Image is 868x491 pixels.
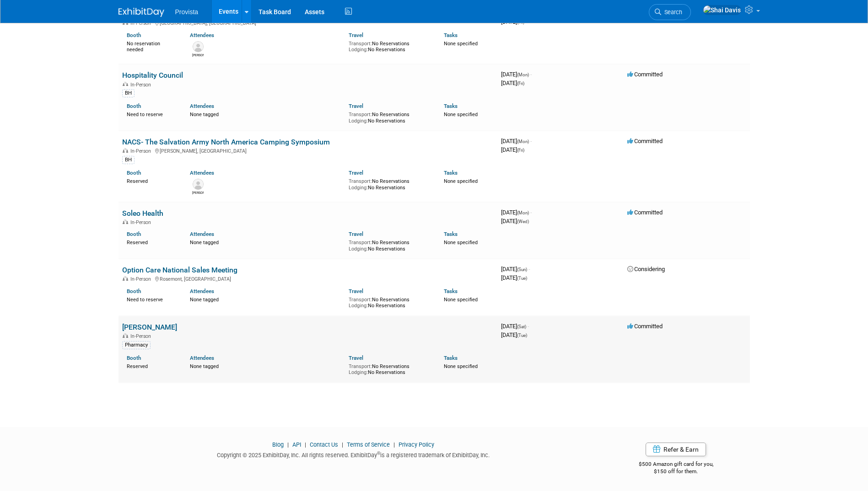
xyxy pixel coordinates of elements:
[530,138,532,144] span: -
[285,441,291,448] span: |
[646,443,706,456] a: Refer & Earn
[444,288,458,294] a: Tasks
[530,209,532,216] span: -
[602,454,750,475] div: $500 Amazon gift card for you,
[272,441,284,448] a: Blog
[501,274,527,281] span: [DATE]
[190,103,214,109] a: Attendees
[349,363,372,369] span: Transport:
[127,295,177,303] div: Need to reserve
[349,47,368,53] span: Lodging:
[193,41,204,52] img: Dean Dennerline
[444,240,478,245] span: None specified
[530,71,532,78] span: -
[703,5,741,15] img: Shai Davis
[127,170,141,176] a: Booth
[444,297,478,303] span: None specified
[122,156,135,164] div: BH
[501,218,529,224] span: [DATE]
[123,333,128,338] img: In-Person Event
[501,331,527,338] span: [DATE]
[347,441,390,448] a: Terms of Service
[193,179,204,190] img: Dean Dennerline
[501,266,530,272] span: [DATE]
[349,39,430,53] div: No Reservations No Reservations
[127,110,177,118] div: Need to reserve
[123,82,128,86] img: In-Person Event
[349,103,363,109] a: Travel
[127,176,177,185] div: Reserved
[349,41,372,47] span: Transport:
[349,369,368,375] span: Lodging:
[190,32,214,38] a: Attendees
[661,9,682,16] span: Search
[627,266,665,272] span: Considering
[349,178,372,184] span: Transport:
[627,71,663,78] span: Committed
[627,138,663,144] span: Committed
[444,363,478,369] span: None specified
[190,231,214,237] a: Attendees
[627,323,663,330] span: Committed
[122,138,330,146] a: NACS- The Salvation Army North America Camping Symposium
[349,288,363,294] a: Travel
[130,333,154,339] span: In-Person
[119,449,589,459] div: Copyright © 2025 ExhibitDay, Inc. All rights reserved. ExhibitDay is a registered trademark of Ex...
[517,72,529,77] span: (Mon)
[528,323,529,330] span: -
[517,81,524,86] span: (Fri)
[127,355,141,361] a: Booth
[123,219,128,224] img: In-Person Event
[627,209,663,216] span: Committed
[127,103,141,109] a: Booth
[130,276,154,282] span: In-Person
[444,178,478,184] span: None specified
[349,295,430,309] div: No Reservations No Reservations
[517,139,529,144] span: (Mon)
[528,266,530,272] span: -
[517,333,527,338] span: (Tue)
[119,8,164,17] img: ExhibitDay
[501,71,532,78] span: [DATE]
[190,288,214,294] a: Attendees
[349,362,430,376] div: No Reservations No Reservations
[391,441,397,448] span: |
[501,323,529,330] span: [DATE]
[349,170,363,176] a: Travel
[349,355,363,361] a: Travel
[349,32,363,38] a: Travel
[349,185,368,191] span: Lodging:
[501,209,532,216] span: [DATE]
[127,39,177,53] div: No reservation needed
[123,276,128,281] img: In-Person Event
[127,362,177,370] div: Reserved
[292,441,301,448] a: API
[349,297,372,303] span: Transport:
[349,231,363,237] a: Travel
[444,355,458,361] a: Tasks
[517,148,524,153] span: (Fri)
[190,110,342,118] div: None tagged
[517,267,527,272] span: (Sun)
[122,275,494,282] div: Rosemont, [GEOGRAPHIC_DATA]
[192,52,204,58] div: Dean Dennerline
[190,238,342,246] div: None tagged
[444,103,458,109] a: Tasks
[127,238,177,246] div: Reserved
[349,176,430,191] div: No Reservations No Reservations
[127,231,141,237] a: Booth
[501,80,524,86] span: [DATE]
[349,246,368,252] span: Lodging:
[517,324,526,329] span: (Sat)
[127,288,141,294] a: Booth
[340,441,345,448] span: |
[399,441,434,448] a: Privacy Policy
[444,112,478,117] span: None specified
[444,170,458,176] a: Tasks
[130,219,154,225] span: In-Person
[517,219,529,224] span: (Wed)
[122,147,494,154] div: [PERSON_NAME], [GEOGRAPHIC_DATA]
[175,8,199,16] span: Provista
[444,32,458,38] a: Tasks
[192,190,204,195] div: Dean Dennerline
